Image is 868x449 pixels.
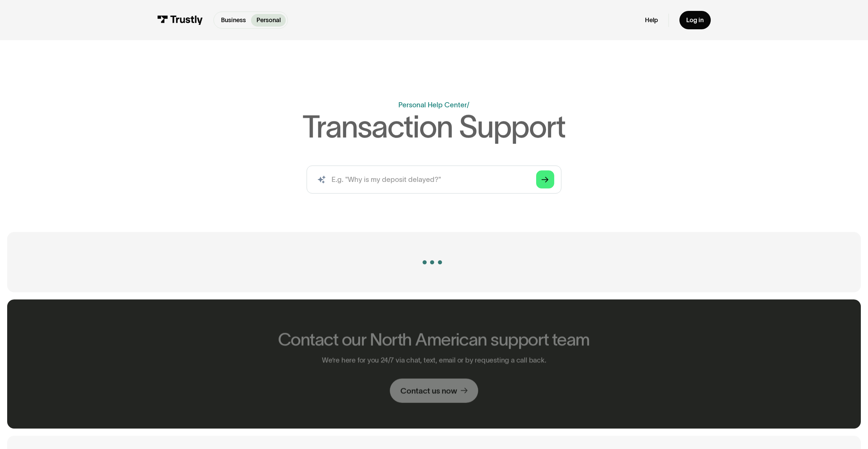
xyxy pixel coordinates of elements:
a: Contact us now [390,379,478,403]
img: Trustly Logo [157,15,203,25]
form: Search [307,166,561,193]
div: Contact us now [400,386,457,396]
a: Help [645,16,658,24]
h1: Transaction Support [303,111,565,142]
a: Business [216,14,251,27]
p: Business [221,16,246,25]
input: search [307,166,561,193]
a: Log in [679,11,711,29]
h2: Contact our North American support team [278,330,590,349]
p: We’re here for you 24/7 via chat, text, email or by requesting a call back. [322,356,546,365]
div: / [467,101,469,109]
a: Personal Help Center [398,101,467,109]
a: Personal [251,14,286,27]
div: Log in [686,16,704,24]
p: Personal [256,16,281,25]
